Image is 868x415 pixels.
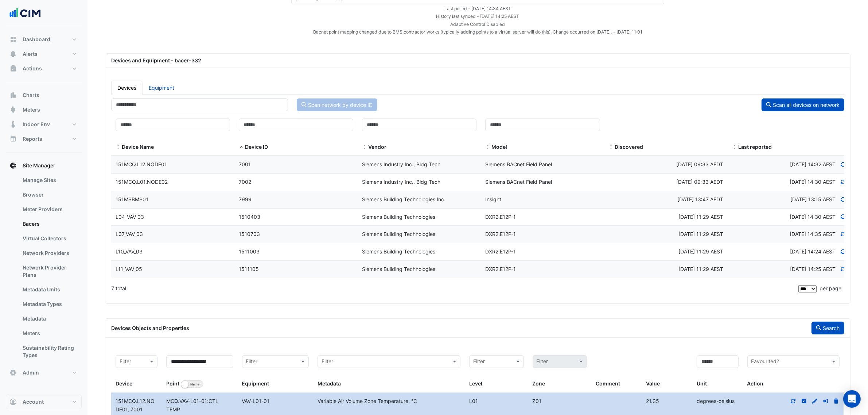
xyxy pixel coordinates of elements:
small: Adaptive Control Disabled [451,22,505,27]
span: Siemens BACnet Field Panel [485,161,552,167]
a: Metadata [17,311,82,326]
span: Devices Objects and Properties [111,325,189,331]
app-icon: Actions [9,65,17,72]
span: Mon 09-Dec-2019 09:33 AEDT [676,161,723,167]
a: Refresh [840,248,846,255]
small: Bacnet point mapping changed due to BMS contractor works (typically adding points to a virtual se... [313,29,612,35]
span: 7999 [239,196,252,202]
a: Refresh [840,179,846,185]
app-icon: Reports [9,135,17,143]
div: L01 [465,397,528,406]
button: Charts [6,88,82,102]
span: Discovered [609,144,614,150]
span: Vendor [368,144,386,150]
a: Delete [833,398,840,404]
a: Refresh [840,266,846,272]
span: Meters [23,106,40,113]
a: Browser [17,187,82,202]
span: Reports [23,135,42,143]
a: Refresh [840,196,846,202]
span: Tue 12-Aug-2025 11:29 AEST [678,214,723,220]
span: Unit [697,380,707,387]
span: 1511105 [239,266,259,272]
span: Siemens Building Technologies [362,266,435,272]
div: Please select Filter first [528,355,591,368]
span: Siemens Industry Inc., Bldg Tech [362,179,440,185]
span: Site Manager [23,162,55,169]
span: Point [166,380,179,387]
span: Vendor [362,144,367,150]
span: Metadata [318,380,341,387]
span: Action [747,380,764,387]
span: Device ID [245,144,268,150]
a: Sustainability Rating Types [17,341,82,362]
span: Admin [23,369,39,376]
a: Network Provider Plans [17,260,82,282]
button: Meters [6,102,82,117]
div: Site Manager [6,173,82,365]
span: Level [469,380,482,387]
span: Equipment [242,380,269,387]
span: Insight [485,196,501,202]
span: Mon 09-Dec-2019 09:33 AEDT [676,179,723,185]
app-icon: Admin [9,369,17,376]
span: DXR2.E12P-1 [485,231,516,237]
a: Meter Providers [17,202,82,217]
button: Actions [6,61,82,76]
span: Model [491,144,507,150]
span: Tue 12-Aug-2025 11:29 AEST [678,248,723,255]
span: Siemens Industry Inc., Bldg Tech [362,161,440,167]
a: Refresh present value [790,398,797,404]
span: Discovered at [790,231,836,237]
span: L11_VAV_05 [116,266,142,272]
span: Alerts [23,50,38,58]
a: Inline Edit [801,398,807,404]
app-icon: Charts [9,92,17,99]
span: Value [646,380,660,387]
button: Account [6,395,82,409]
a: Manage Sites [17,173,82,187]
span: Discovered at [790,214,836,220]
span: 1511003 [239,248,260,255]
span: 7001 [239,161,251,167]
span: 1510403 [239,214,260,220]
a: Metadata Types [17,297,82,311]
div: Bacnet point mapping changed due to BMS contractor works (typically adding points to a virtual se... [287,28,669,35]
a: Virtual Collectors [17,231,82,246]
span: 151MCQ.L12.NODE01, 7001 [116,398,155,412]
span: Comment [596,380,620,387]
span: Actions [23,65,42,72]
span: Discovered [615,144,643,150]
span: Tue 12-Aug-2025 11:29 AEST [678,231,723,237]
a: Move to different equipment [822,398,829,404]
img: Company Logo [9,6,42,20]
span: Siemens Building Technologies Inc. [362,196,445,202]
app-icon: Dashboard [9,36,17,43]
div: degrees-celsius [692,397,743,406]
div: Variable Air Volume Zone Temperature, °C [313,397,465,406]
span: Device Name [122,144,154,150]
span: DXR2.E12P-1 [485,266,516,272]
span: Discovered at [790,266,836,272]
span: Siemens Building Technologies [362,248,435,255]
span: Device ID [239,144,244,150]
span: Discovered at [790,196,836,202]
span: Discovered at [790,248,836,255]
div: 7 total [111,279,797,298]
span: Indoor Env [23,121,50,128]
span: 21.348879 [646,398,659,404]
span: Zone [533,380,545,387]
a: Refresh [840,214,846,220]
div: Devices and Equipment - bacer-332 [107,57,849,64]
span: L07_VAV_03 [116,231,143,237]
span: Device Name [116,144,121,150]
a: Network Providers [17,246,82,260]
span: 151MCQ.L01.NODE02 [116,179,168,185]
button: Admin [6,365,82,380]
span: Last reported [738,144,772,150]
span: Siemens Building Technologies [362,231,435,237]
span: Account [23,398,44,406]
a: Meters [17,326,82,341]
span: L10_VAV_03 [116,248,143,255]
span: Discovered at [790,161,836,167]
